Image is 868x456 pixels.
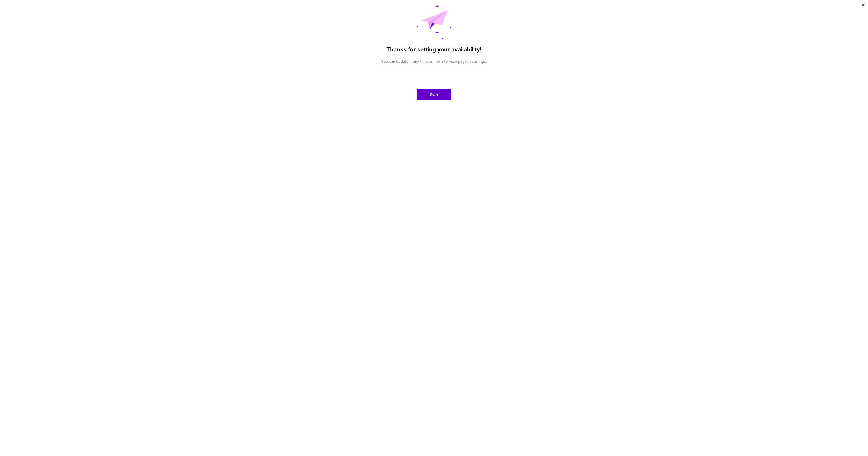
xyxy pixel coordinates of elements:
img: Message Sent [417,5,451,39]
h4: Thanks for setting your availability! [386,46,482,53]
span: Done [430,92,438,97]
button: Done [417,89,451,100]
button: Close [862,3,865,10]
p: You can update it any time on the interview page in settings. [377,59,491,64]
